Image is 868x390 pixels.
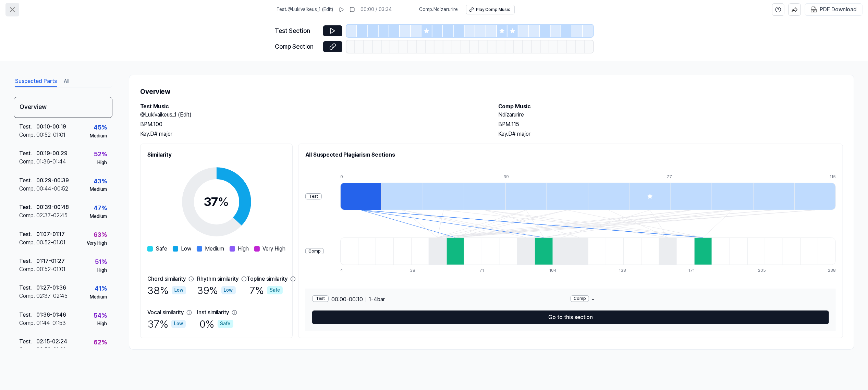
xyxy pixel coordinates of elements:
[87,240,107,247] div: Very High
[221,286,236,294] div: Low
[499,102,843,111] h2: Comp Music
[36,292,68,300] div: 02:37 - 02:45
[94,123,107,133] div: 45 %
[238,245,249,253] span: High
[36,319,66,327] div: 01:44 - 01:53
[809,4,858,15] button: PDF Download
[87,348,107,354] div: Very High
[830,174,836,180] div: 115
[499,130,843,138] div: Key. D# major
[95,257,107,267] div: 51 %
[19,158,36,166] div: Comp .
[36,185,68,193] div: 00:44 - 00:52
[36,131,65,139] div: 00:52 - 01:01
[19,123,36,131] div: Test .
[181,245,191,253] span: Low
[36,211,68,220] div: 02:37 - 02:45
[36,149,68,158] div: 00:19 - 00:29
[466,5,515,14] button: Play Comp Music
[200,317,233,331] div: 0 %
[36,346,65,354] div: 00:52 - 01:01
[480,268,498,273] div: 71
[19,149,36,158] div: Test .
[36,265,65,273] div: 00:52 - 01:01
[36,203,69,211] div: 00:39 - 00:48
[792,7,798,13] img: share
[94,149,107,159] div: 52 %
[19,284,36,292] div: Test .
[95,284,107,294] div: 41 %
[19,239,36,247] div: Comp .
[667,174,708,180] div: 77
[204,193,229,211] div: 37
[19,230,36,239] div: Test .
[360,6,392,13] div: 00:00 / 03:34
[499,120,843,129] div: BPM. 115
[90,294,107,301] div: Medium
[619,268,637,273] div: 138
[312,310,829,324] button: Go to this section
[331,295,363,304] span: 00:00 - 00:10
[305,248,324,255] div: Comp
[94,230,107,240] div: 63 %
[147,151,285,159] h2: Similarity
[19,319,36,327] div: Comp .
[147,308,184,317] div: Vocal similarity
[19,265,36,273] div: Comp .
[94,176,107,186] div: 43 %
[772,3,784,16] button: help
[262,245,285,253] span: Very High
[140,130,485,138] div: Key. D# major
[312,295,329,302] div: Test
[36,311,66,319] div: 01:36 - 01:46
[97,320,107,327] div: High
[97,267,107,274] div: High
[249,283,283,297] div: 7 %
[64,76,69,87] button: All
[36,284,66,292] div: 01:27 - 01:36
[277,6,333,13] span: Test . @Lukivaikeus_1 (Edit)
[171,320,186,328] div: Low
[36,239,65,247] div: 00:52 - 01:01
[15,76,57,87] button: Suspected Parts
[172,286,186,294] div: Low
[36,338,67,346] div: 02:15 - 02:24
[571,295,829,304] div: -
[688,268,706,273] div: 171
[775,6,781,13] svg: help
[218,194,229,209] span: %
[820,5,857,14] div: PDF Download
[140,120,485,129] div: BPM. 100
[305,193,322,200] div: Test
[197,283,236,297] div: 39 %
[19,311,36,319] div: Test .
[340,174,381,180] div: 0
[140,102,485,111] h2: Test Music
[36,123,66,131] div: 00:10 - 00:19
[275,26,319,36] div: Test Section
[36,158,66,166] div: 01:36 - 01:44
[94,203,107,213] div: 47 %
[197,308,229,317] div: Inst similarity
[156,245,167,253] span: Safe
[90,213,107,220] div: Medium
[90,186,107,193] div: Medium
[503,174,545,180] div: 39
[476,7,510,13] div: Play Comp Music
[828,268,836,273] div: 238
[499,111,843,119] h2: Ndizarurire
[549,268,567,273] div: 104
[97,159,107,166] div: High
[419,6,458,13] span: Comp . Ndizarurire
[247,275,288,283] div: Topline similarity
[340,268,358,273] div: 4
[197,275,239,283] div: Rhythm similarity
[571,295,589,302] div: Comp
[275,42,319,52] div: Comp Section
[14,97,112,118] div: Overview
[410,268,428,273] div: 38
[758,268,776,273] div: 205
[811,7,817,13] img: PDF Download
[19,185,36,193] div: Comp .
